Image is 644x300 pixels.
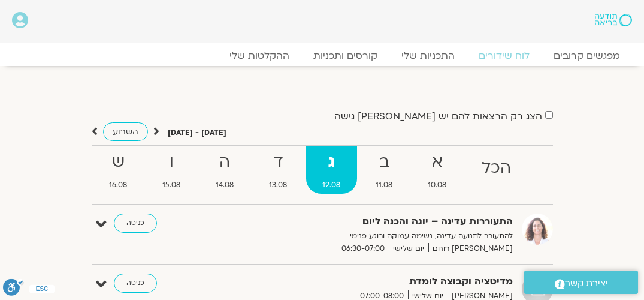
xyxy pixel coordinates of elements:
strong: הכל [465,155,528,182]
a: הכל [465,146,528,194]
a: ו15.08 [146,146,197,194]
strong: ד [253,149,304,176]
span: [PERSON_NAME] רוחם [428,242,513,255]
p: להתעורר לתנועה עדינה, נשימה עמוקה ורוגע פנימי [255,230,513,242]
span: 14.08 [199,179,250,191]
a: כניסה [114,214,157,233]
a: השבוע [103,122,148,141]
span: 16.08 [93,179,144,191]
strong: ג [306,149,357,176]
strong: ב [359,149,409,176]
strong: ש [93,149,144,176]
span: 11.08 [359,179,409,191]
strong: ו [146,149,197,176]
span: יום שלישי [389,242,428,255]
label: הצג רק הרצאות להם יש [PERSON_NAME] גישה [334,111,542,122]
strong: התעוררות עדינה – יוגה והכנה ליום [255,214,513,230]
a: ה14.08 [199,146,250,194]
a: ההקלטות שלי [217,50,301,62]
a: כניסה [114,274,157,293]
a: ש16.08 [93,146,144,194]
span: 13.08 [253,179,304,191]
a: ב11.08 [359,146,409,194]
span: 12.08 [306,179,357,191]
a: קורסים ותכניות [301,50,389,62]
a: מפגשים קרובים [542,50,632,62]
a: התכניות שלי [389,50,467,62]
span: 10.08 [412,179,463,191]
strong: ה [199,149,250,176]
p: [DATE] - [DATE] [168,127,226,139]
a: ד13.08 [253,146,304,194]
span: יצירת קשר [565,275,608,292]
a: יצירת קשר [524,271,638,294]
strong: מדיטציה וקבוצה לומדת [255,274,513,290]
nav: Menu [12,50,632,62]
span: 15.08 [146,179,197,191]
span: השבוע [113,126,138,137]
span: 06:30-07:00 [337,242,389,255]
a: ג12.08 [306,146,357,194]
strong: א [412,149,463,176]
a: לוח שידורים [467,50,542,62]
a: א10.08 [412,146,463,194]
